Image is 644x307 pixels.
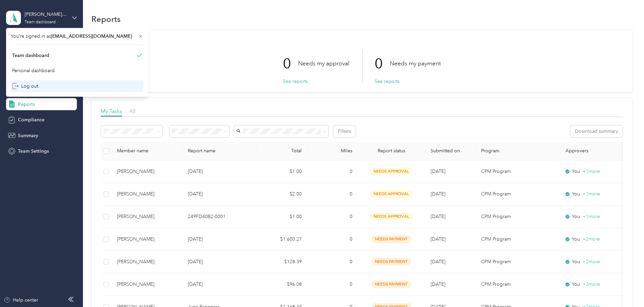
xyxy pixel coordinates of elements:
span: + 1 more [583,168,600,174]
div: [PERSON_NAME] [117,168,177,175]
td: 0 [307,273,358,296]
div: Personal dashboard [12,67,55,74]
div: [PERSON_NAME] Trail Redi Mix, LLC [25,11,67,18]
td: $2.00 [257,183,307,206]
span: [DATE] [431,281,445,287]
td: $1.00 [257,206,307,228]
th: Report name [182,142,257,160]
p: [DATE] [188,281,251,288]
p: Needs my payment [390,59,441,68]
p: 0 [283,50,298,78]
span: My Tasks [101,108,122,114]
p: [DATE] [188,258,251,266]
p: 0 [375,50,390,78]
th: Submitted on [425,142,476,160]
div: You [565,190,622,198]
span: needs payment [372,280,411,288]
td: CPM Program [476,183,560,206]
span: Report status [363,148,420,154]
div: Team dashboard [12,52,49,59]
span: + 2 more [583,259,600,265]
span: needs payment [372,235,411,243]
td: CPM Program [476,228,560,251]
span: [EMAIL_ADDRESS][DOMAIN_NAME] [51,33,132,39]
button: See reports [375,78,400,85]
span: needs approval [370,190,413,198]
span: Compliance [18,116,45,123]
div: You [565,168,622,175]
td: $1,600.27 [257,228,307,251]
iframe: Everlance-gr Chat Button Frame [606,269,644,307]
div: Team dashboard [25,20,56,24]
td: CPM Program [476,206,560,228]
span: needs payment [372,258,411,266]
span: All [129,108,136,114]
p: CPM Program [481,236,555,243]
button: See reports [283,78,308,85]
span: needs approval [370,167,413,175]
span: needs approval [370,213,413,220]
span: + 2 more [583,236,600,242]
td: CPM Program [476,251,560,273]
span: [DATE] [431,214,445,219]
td: $96.08 [257,273,307,296]
td: $128.39 [257,251,307,273]
td: 0 [307,183,358,206]
th: Approvers [560,142,627,160]
p: [DATE] [188,236,251,243]
div: Log out [12,83,38,90]
div: [PERSON_NAME] [117,190,177,198]
div: You [565,258,622,266]
th: Program [476,142,560,160]
td: CPM Program [476,160,560,183]
button: Help center [4,297,38,304]
h1: Reports [91,16,121,23]
span: [DATE] [431,168,445,174]
p: CPM Program [481,213,555,220]
p: CPM Program [481,190,555,198]
p: CPM Program [481,168,555,175]
div: [PERSON_NAME] [117,213,177,220]
button: Filters [333,125,356,137]
div: You [565,236,622,243]
button: Download summary [570,125,623,137]
span: Summary [18,132,38,139]
p: CPM Program [481,258,555,266]
span: [DATE] [431,191,445,197]
span: + 1 more [583,214,600,219]
p: Needs my approval [298,59,349,68]
span: [DATE] [431,259,445,265]
td: 0 [307,228,358,251]
p: 249FD40B2-0001 [188,213,251,220]
div: [PERSON_NAME] [117,281,177,288]
div: [PERSON_NAME] [117,236,177,243]
td: CPM Program [476,273,560,296]
div: Member name [117,148,177,154]
p: [DATE] [188,190,251,198]
span: Team Settings [18,148,49,155]
div: Total [262,148,302,154]
h1: My Tasks [101,42,623,50]
div: [PERSON_NAME] [117,258,177,266]
span: + 2 more [583,281,600,287]
td: 0 [307,206,358,228]
th: Member name [112,142,182,160]
p: CPM Program [481,281,555,288]
p: [DATE] [188,168,251,175]
div: You [565,213,622,220]
span: + 1 more [583,191,600,197]
span: You’re signed in as [11,33,143,40]
td: 0 [307,251,358,273]
td: $1.00 [257,160,307,183]
td: 0 [307,160,358,183]
span: [DATE] [431,236,445,242]
span: Reports [18,101,35,108]
div: Miles [313,148,352,154]
div: You [565,281,622,288]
